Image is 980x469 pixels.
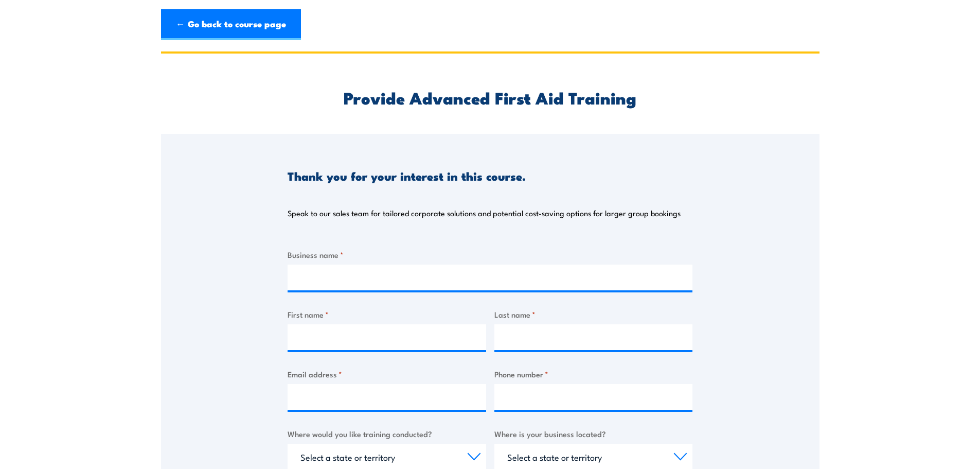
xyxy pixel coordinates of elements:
label: Where is your business located? [494,428,693,440]
label: Business name [288,249,692,260]
h2: Provide Advanced First Aid Training [288,90,692,105]
a: ← Go back to course page [161,9,301,40]
label: Email address [288,368,486,380]
label: Phone number [494,368,693,380]
p: Speak to our sales team for tailored corporate solutions and potential cost-saving options for la... [288,208,681,218]
label: First name [288,308,486,320]
label: Where would you like training conducted? [288,428,486,440]
h3: Thank you for your interest in this course. [288,170,526,182]
label: Last name [494,308,693,320]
